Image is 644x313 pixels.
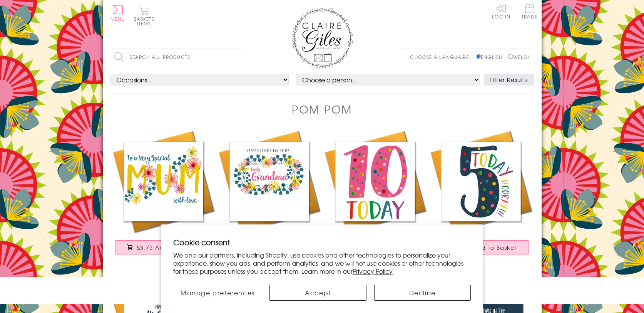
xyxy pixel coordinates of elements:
[110,49,245,66] input: Search all products
[374,285,471,301] button: Decline
[492,4,510,19] a: Log In
[410,54,474,60] p: Choose a language:
[476,54,481,59] input: English
[110,129,216,262] a: Mother's Day Card, Flowers, Special Mum, Embellished with colourful pompoms £3.75 Add to Basket
[291,8,353,69] img: Claire Giles Greetings Cards
[428,129,534,262] a: Birthday Card, Age 5 - Blue, 5 Today, Hooray!!!, Embellished with pompoms £3.75 Add to Basket
[115,240,211,254] button: £3.75 Add to Basket
[137,244,199,251] span: £3.75 Add to Basket
[428,129,534,234] img: Birthday Card, Age 5 - Blue, 5 Today, Hooray!!!, Embellished with pompoms
[238,49,245,66] input: Search
[508,54,530,60] label: Welsh
[292,101,352,117] h1: Pom Pom
[173,251,471,275] p: We and our partners, including Shopify, use cookies and other technologies to personalize your ex...
[508,54,513,59] input: Welsh
[173,285,262,301] button: Manage preferences
[134,6,155,26] button: Basket0 items
[522,4,538,20] a: Trade
[522,4,538,19] span: Trade
[110,5,125,21] button: Menu
[484,74,534,85] button: Filter Results
[269,285,366,301] button: Accept
[476,54,506,60] label: English
[322,129,428,262] a: Birthday Card, Age 10 - Pink, 10 Today, Embellished with colourful pompoms £3.75 Add to Basket
[454,244,517,251] span: £3.75 Add to Basket
[216,129,322,262] a: Mother's Day Card, Floral, Lovely Grandma, Embellished with colourful pompoms £3.75 Add to Basket
[110,129,216,234] img: Mother's Day Card, Flowers, Special Mum, Embellished with colourful pompoms
[137,15,155,27] span: 0 items
[353,266,393,276] a: Privacy Policy
[322,129,428,234] img: Birthday Card, Age 10 - Pink, 10 Today, Embellished with colourful pompoms
[216,129,322,234] img: Mother's Day Card, Floral, Lovely Grandma, Embellished with colourful pompoms
[110,15,125,22] span: Menu
[173,237,471,248] h2: Cookie consent
[181,288,255,297] span: Manage preferences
